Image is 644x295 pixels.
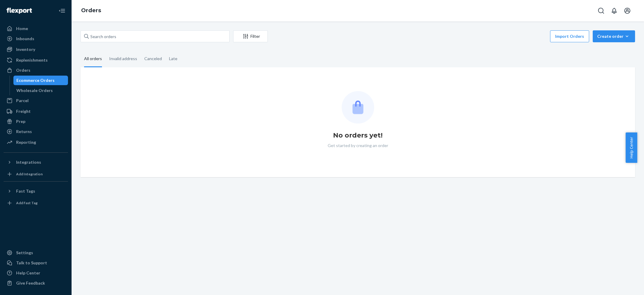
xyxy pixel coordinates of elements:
a: Prep [4,117,68,126]
a: Wholesale Orders [13,86,68,95]
button: Open account menu [621,5,633,17]
img: Empty list [342,91,374,124]
a: Freight [4,107,68,116]
a: Inbounds [4,34,68,43]
button: Import Orders [550,30,589,42]
div: Settings [16,250,33,256]
div: Reporting [16,139,36,145]
button: Open Search Box [595,5,607,17]
div: Add Fast Tag [16,200,38,205]
button: Filter [233,30,268,42]
a: Add Fast Tag [4,198,68,208]
a: Returns [4,127,68,136]
a: Reporting [4,138,68,147]
div: Talk to Support [16,260,47,266]
div: Canceled [144,51,162,66]
div: Prep [16,118,25,124]
div: Freight [16,108,31,114]
a: Ecommerce Orders [13,76,68,85]
button: Create order [593,30,635,42]
div: Inventory [16,46,35,52]
div: Returns [16,129,32,135]
div: Orders [16,67,30,73]
input: Search orders [80,30,230,42]
a: Parcel [4,96,68,105]
div: Add Integration [16,171,43,177]
div: Parcel [16,98,29,104]
div: Wholesale Orders [16,88,53,93]
button: Fast Tags [4,186,68,196]
div: All orders [84,51,102,67]
div: Fast Tags [16,188,35,194]
a: Home [4,24,68,33]
button: Help Center [626,132,637,163]
div: Help Center [16,270,40,276]
a: Help Center [4,268,68,278]
a: Settings [4,248,68,257]
div: Integrations [16,159,41,165]
div: Filter [233,33,267,39]
ol: breadcrumbs [76,2,106,19]
button: Open notifications [608,5,620,17]
button: Integrations [4,157,68,167]
a: Inventory [4,45,68,54]
a: Talk to Support [4,258,68,268]
button: Give Feedback [4,278,68,288]
button: Close Navigation [56,5,68,17]
h1: No orders yet! [333,131,383,140]
div: Create order [597,33,631,39]
div: Invalid address [109,51,137,66]
img: Flexport logo [7,8,32,14]
a: Replenishments [4,55,68,65]
div: Replenishments [16,57,48,63]
div: Give Feedback [16,280,45,286]
div: Inbounds [16,36,34,42]
p: Get started by creating an order [328,143,388,149]
div: Ecommerce Orders [16,77,55,83]
a: Orders [4,65,68,75]
div: Late [169,51,177,66]
a: Orders [81,7,101,14]
div: Home [16,26,28,32]
a: Add Integration [4,169,68,179]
